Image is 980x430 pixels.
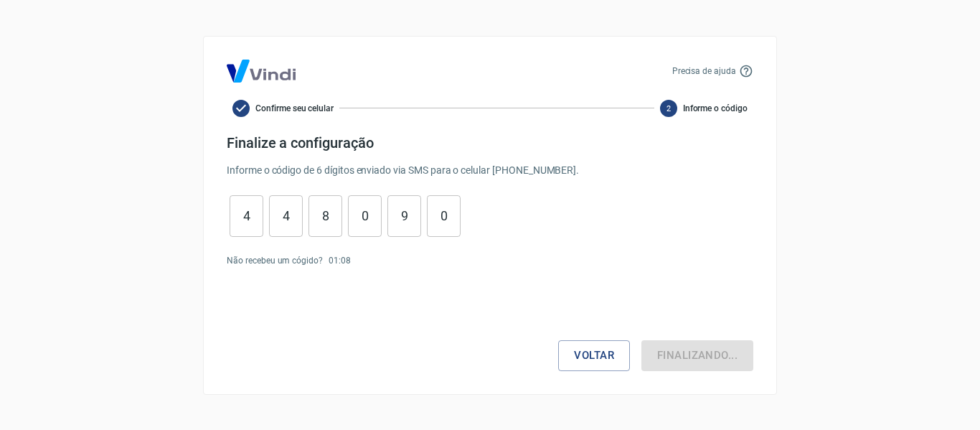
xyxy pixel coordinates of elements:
[255,102,334,115] span: Confirme seu celular
[227,134,753,151] h4: Finalize a configuração
[227,60,296,83] img: Logo Vind
[227,163,753,178] p: Informe o código de 6 dígitos enviado via SMS para o celular [PHONE_NUMBER] .
[329,254,351,267] p: 01 : 08
[672,65,736,78] p: Precisa de ajuda
[558,340,630,370] button: Voltar
[666,103,671,113] text: 2
[227,254,323,267] p: Não recebeu um cógido?
[683,102,748,115] span: Informe o código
